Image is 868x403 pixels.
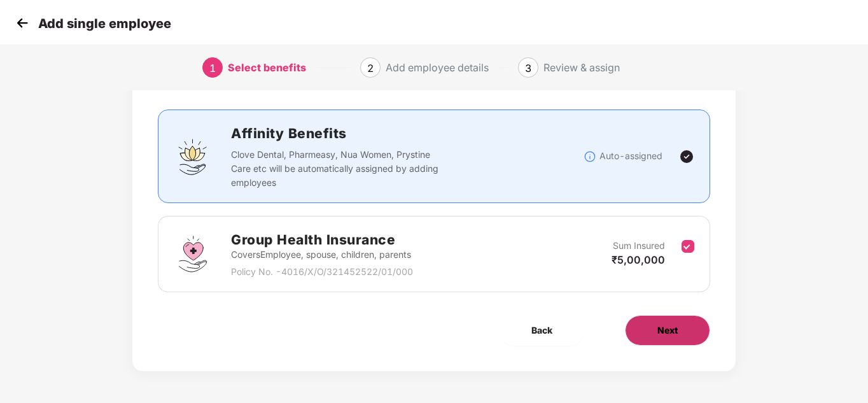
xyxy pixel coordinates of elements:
span: 3 [525,62,531,74]
p: Covers Employee, spouse, children, parents [231,248,413,262]
p: Add single employee [38,16,171,31]
p: Clove Dental, Pharmeasy, Nua Women, Prystine Care etc will be automatically assigned by adding em... [231,148,442,190]
img: svg+xml;base64,PHN2ZyBpZD0iVGljay0yNHgyNCIgeG1sbnM9Imh0dHA6Ly93d3cudzMub3JnLzIwMDAvc3ZnIiB3aWR0aD... [679,149,694,164]
h2: Affinity Benefits [231,123,583,144]
img: svg+xml;base64,PHN2ZyBpZD0iSW5mb18tXzMyeDMyIiBkYXRhLW5hbWU9IkluZm8gLSAzMngzMiIgeG1sbnM9Imh0dHA6Ly... [584,150,596,163]
button: Back [500,315,584,346]
p: Policy No. - 4016/X/O/321452522/01/000 [231,265,413,279]
div: Add employee details [386,57,489,78]
span: 2 [367,62,374,74]
div: Review & assign [543,57,620,78]
span: Next [657,323,678,337]
img: svg+xml;base64,PHN2ZyBpZD0iQWZmaW5pdHlfQmVuZWZpdHMiIGRhdGEtbmFtZT0iQWZmaW5pdHkgQmVuZWZpdHMiIHhtbG... [174,138,212,176]
p: Sum Insured [613,239,665,253]
span: 1 [209,62,216,74]
button: Next [625,315,710,346]
img: svg+xml;base64,PHN2ZyB4bWxucz0iaHR0cDovL3d3dy53My5vcmcvMjAwMC9zdmciIHdpZHRoPSIzMCIgaGVpZ2h0PSIzMC... [13,13,32,32]
span: ₹5,00,000 [612,253,665,266]
div: Select benefits [228,57,306,78]
p: Auto-assigned [599,149,662,163]
span: Back [531,323,552,337]
h2: Group Health Insurance [231,229,413,250]
img: svg+xml;base64,PHN2ZyBpZD0iR3JvdXBfSGVhbHRoX0luc3VyYW5jZSIgZGF0YS1uYW1lPSJHcm91cCBIZWFsdGggSW5zdX... [174,235,212,273]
